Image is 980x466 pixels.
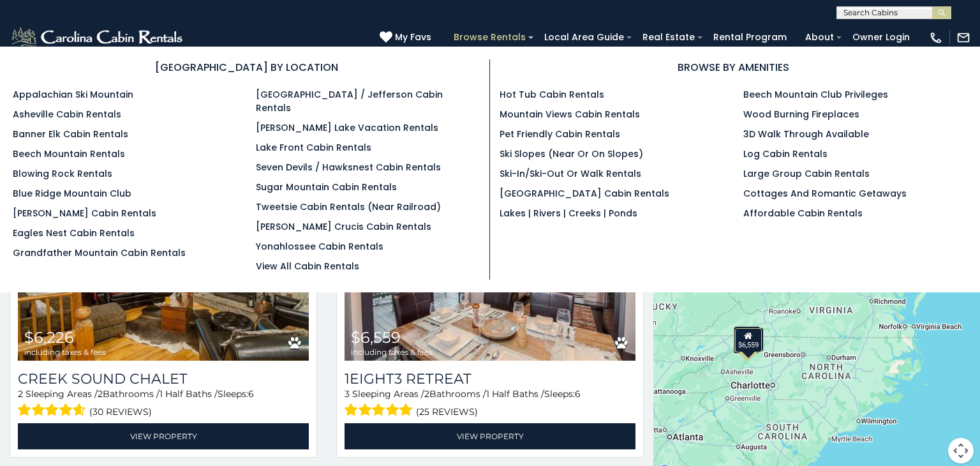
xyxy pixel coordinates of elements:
[743,147,828,160] a: Log Cabin Rentals
[538,27,630,47] a: Local Area Guide
[345,370,635,387] a: 1eight3 Retreat
[248,388,254,400] span: 6
[18,370,309,387] a: Creek Sound Chalet
[24,348,106,356] span: including taxes & fees
[256,88,443,114] a: [GEOGRAPHIC_DATA] / Jefferson Cabin Rentals
[380,31,434,45] a: My Favs
[13,227,135,239] a: Eagles Nest Cabin Rentals
[13,246,186,259] a: Grandfather Mountain Cabin Rentals
[256,220,431,233] a: [PERSON_NAME] Crucis Cabin Rentals
[743,88,888,101] a: Beech Mountain Club Privileges
[256,240,383,253] a: Yonahlossee Cabin Rentals
[707,27,793,47] a: Rental Program
[351,348,433,356] span: including taxes & fees
[256,200,441,213] a: Tweetsie Cabin Rentals (Near Railroad)
[13,167,112,180] a: Blowing Rock Rentals
[13,88,133,101] a: Appalachian Ski Mountain
[486,388,544,400] span: 1 Half Baths /
[424,388,429,400] span: 2
[500,108,640,121] a: Mountain Views Cabin Rentals
[160,388,218,400] span: 1 Half Baths /
[18,388,23,400] span: 2
[929,31,943,45] img: phone-regular-white.png
[13,207,156,220] a: [PERSON_NAME] Cabin Rentals
[735,327,762,352] div: $6,559
[500,59,967,75] h3: BROWSE BY AMENITIES
[13,147,125,160] a: Beech Mountain Rentals
[500,128,620,140] a: Pet Friendly Cabin Rentals
[89,403,152,420] span: (30 reviews)
[24,328,74,347] span: $6,226
[18,387,309,420] div: Sleeping Areas / Bathrooms / Sleeps:
[500,187,669,200] a: [GEOGRAPHIC_DATA] Cabin Rentals
[743,207,863,220] a: Affordable Cabin Rentals
[743,128,869,140] a: 3D Walk Through Available
[13,108,121,121] a: Asheville Cabin Rentals
[13,187,131,200] a: Blue Ridge Mountain Club
[948,438,974,463] button: Map camera controls
[18,423,309,449] a: View Property
[743,167,870,180] a: Large Group Cabin Rentals
[846,27,916,47] a: Owner Login
[345,423,635,449] a: View Property
[395,31,431,44] span: My Favs
[500,147,643,160] a: Ski Slopes (Near or On Slopes)
[13,59,480,75] h3: [GEOGRAPHIC_DATA] BY LOCATION
[256,121,438,134] a: [PERSON_NAME] Lake Vacation Rentals
[500,207,637,220] a: Lakes | Rivers | Creeks | Ponds
[13,128,128,140] a: Banner Elk Cabin Rentals
[743,108,859,121] a: Wood Burning Fireplaces
[447,27,532,47] a: Browse Rentals
[10,25,186,50] img: White-1-2.png
[256,260,359,273] a: View All Cabin Rentals
[636,27,701,47] a: Real Estate
[575,388,581,400] span: 6
[733,327,760,352] div: $5,688
[345,388,350,400] span: 3
[256,141,371,154] a: Lake Front Cabin Rentals
[500,167,641,180] a: Ski-in/Ski-Out or Walk Rentals
[416,403,478,420] span: (25 reviews)
[956,31,970,45] img: mail-regular-white.png
[256,161,441,174] a: Seven Devils / Hawksnest Cabin Rentals
[98,388,103,400] span: 2
[256,181,397,193] a: Sugar Mountain Cabin Rentals
[351,328,401,347] span: $6,559
[500,88,604,101] a: Hot Tub Cabin Rentals
[345,387,635,420] div: Sleeping Areas / Bathrooms / Sleeps:
[799,27,840,47] a: About
[733,329,760,354] div: $6,226
[734,326,761,350] div: $7,484
[743,187,907,200] a: Cottages and Romantic Getaways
